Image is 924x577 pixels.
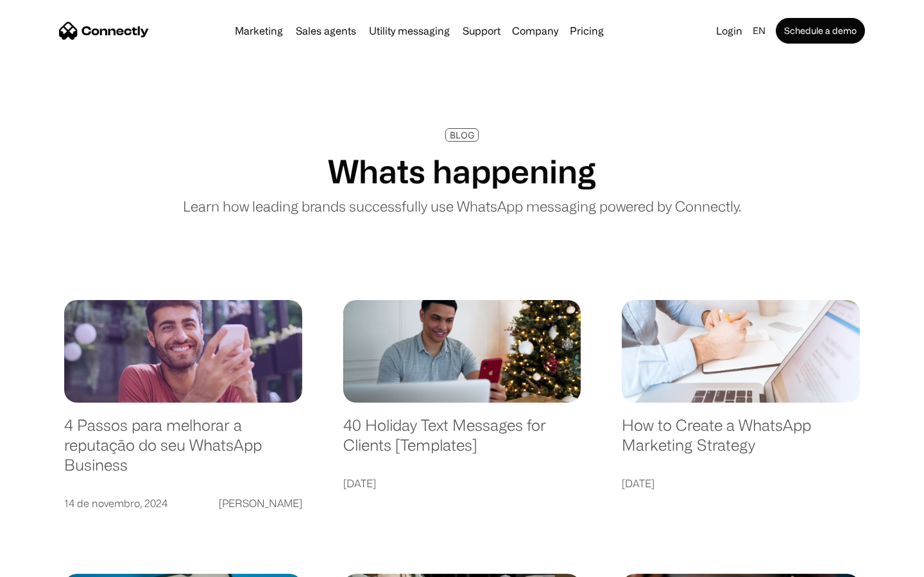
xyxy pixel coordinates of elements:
a: Pricing [565,26,609,36]
p: Learn how leading brands successfully use WhatsApp messaging powered by Connectly. [183,196,741,217]
h1: Whats happening [328,152,596,190]
div: Company [512,22,558,40]
a: Login [711,22,748,40]
div: [DATE] [622,474,654,492]
a: How to Create a WhatsApp Marketing Strategy [622,415,860,467]
a: 40 Holiday Text Messages for Clients [Templates] [343,415,581,467]
a: Marketing [230,26,288,36]
a: 4 Passos para melhorar a reputação do seu WhatsApp Business [64,415,302,487]
div: [DATE] [343,474,376,492]
div: [PERSON_NAME] [219,494,302,512]
a: Utility messaging [364,26,455,36]
div: en [753,22,766,40]
ul: Language list [26,555,77,573]
div: 14 de novembro, 2024 [64,494,167,512]
aside: Language selected: English [13,555,77,573]
a: Support [458,26,506,36]
a: Sales agents [291,26,361,36]
a: Schedule a demo [776,18,865,44]
div: BLOG [450,130,474,140]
